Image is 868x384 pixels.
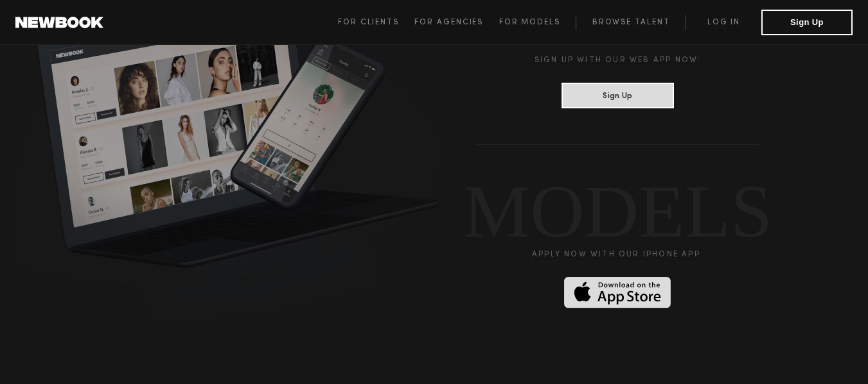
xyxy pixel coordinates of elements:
[564,277,671,308] img: Download on the App Store
[499,19,560,26] span: For Models
[338,15,414,30] a: For Clients
[499,15,576,30] a: For Models
[562,83,674,108] button: Sign Up
[686,15,761,30] a: Log in
[338,19,399,26] span: For Clients
[414,19,483,26] span: For Agencies
[532,251,704,259] div: Apply now with our iPHONE APP:
[463,181,772,242] div: MODELS
[761,10,853,35] button: Sign Up
[576,15,686,30] a: Browse Talent
[535,56,702,65] div: Sign up with our web app now:
[414,15,499,30] a: For Agencies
